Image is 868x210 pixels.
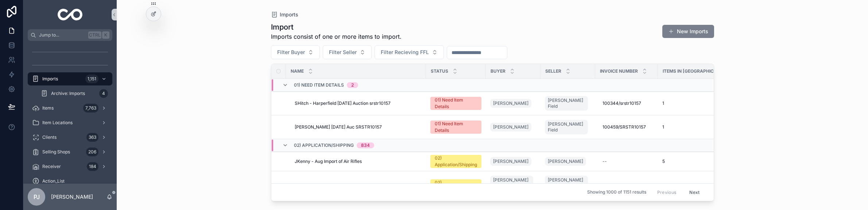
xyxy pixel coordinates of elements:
[86,133,98,142] div: 363
[490,176,533,196] a: [PERSON_NAME] & Sons [PERSON_NAME]
[381,49,429,56] span: Filter Recieving FFL
[545,118,591,136] a: [PERSON_NAME] Field
[490,98,536,109] a: [PERSON_NAME]
[435,121,477,134] div: 01) Need Item Details
[602,124,646,130] span: 100459/SRSTR10157
[271,11,298,18] a: Imports
[493,100,528,106] span: [PERSON_NAME]
[34,192,40,201] span: PJ
[28,102,112,115] a: Items7,763
[88,31,101,39] span: Ctrl
[271,32,402,41] span: Imports consist of one or more items to import.
[85,75,98,83] div: 1,151
[548,177,585,195] span: [PERSON_NAME] Wear, [PERSON_NAME]
[663,68,729,74] span: Items in [GEOGRAPHIC_DATA]
[600,98,654,109] a: 100344/srstr10157
[271,45,320,59] button: Select Button
[602,159,607,164] div: --
[545,120,588,134] a: [PERSON_NAME] Field
[662,100,730,106] a: 1
[42,149,70,155] span: Selling Shops
[430,97,481,110] a: 01) Need Item Details
[490,99,531,108] a: [PERSON_NAME]
[490,121,536,133] a: [PERSON_NAME]
[86,148,98,156] div: 206
[545,157,586,166] a: [PERSON_NAME]
[294,142,354,148] span: 02) Application/Shipping
[294,82,344,88] span: 01) Need Item Details
[58,9,83,20] img: App logo
[83,104,98,112] div: 7,763
[277,49,305,56] span: Filter Buyer
[600,68,638,74] span: Invoice Number
[291,68,304,74] span: Name
[545,96,588,111] a: [PERSON_NAME] Field
[602,100,641,106] span: 100344/srstr10157
[28,175,112,188] a: Action_List
[435,155,477,168] div: 02) Application/Shipping
[351,82,354,88] div: 2
[271,22,402,32] h1: Import
[430,155,481,168] a: 02) Application/Shipping
[600,121,654,133] a: 100459/SRSTR10157
[490,123,531,131] a: [PERSON_NAME]
[548,121,585,133] span: [PERSON_NAME] Field
[435,97,477,110] div: 01) Need Item Details
[295,100,422,106] a: SHitch - Harperfield [DATE] Auction srstr10157
[103,32,109,38] span: K
[295,183,422,189] a: MMurphy - Bushwear [DATE] Order
[51,91,85,96] span: Archive: Imports
[548,159,583,164] span: [PERSON_NAME]
[28,116,112,129] a: Item Locations
[323,45,372,59] button: Select Button
[493,124,528,130] span: [PERSON_NAME]
[490,156,536,167] a: [PERSON_NAME]
[430,179,481,192] a: 02) Application/Shipping
[87,162,98,171] div: 184
[493,177,530,195] span: [PERSON_NAME] & Sons [PERSON_NAME]
[545,68,561,74] span: Seller
[545,174,591,198] a: [PERSON_NAME] Wear, [PERSON_NAME]
[295,183,368,189] span: MMurphy - Bushwear [DATE] Order
[662,124,730,130] a: 1
[28,131,112,144] a: Clients363
[490,174,536,198] a: [PERSON_NAME] & Sons [PERSON_NAME]
[600,180,654,192] a: [DATE]
[39,32,85,38] span: Jump to...
[51,193,93,201] p: [PERSON_NAME]
[662,25,714,38] button: New Imports
[545,176,588,196] a: [PERSON_NAME] Wear, [PERSON_NAME]
[430,121,481,134] a: 01) Need Item Details
[295,124,422,130] a: [PERSON_NAME] [DATE] Auc SRSTR10157
[662,159,730,164] a: 5
[28,29,112,41] button: Jump to...CtrlK
[295,159,362,164] span: JKenny - Aug Import of Air Rifles
[23,41,117,184] div: scrollable content
[375,45,444,59] button: Select Button
[28,160,112,173] a: Receiver184
[493,159,528,164] span: [PERSON_NAME]
[662,124,664,130] span: 1
[662,159,665,164] span: 5
[295,159,422,164] a: JKenny - Aug Import of Air Rifles
[329,49,357,56] span: Filter Seller
[545,156,591,167] a: [PERSON_NAME]
[295,124,382,130] span: [PERSON_NAME] [DATE] Auc SRSTR10157
[99,89,108,98] div: 4
[587,190,646,195] span: Showing 1000 of 1151 results
[662,183,667,189] span: 10
[42,134,57,140] span: Clients
[662,100,664,106] span: 1
[435,179,477,192] div: 02) Application/Shipping
[431,68,448,74] span: Status
[42,120,73,126] span: Item Locations
[36,87,112,100] a: Archive: Imports4
[42,164,61,169] span: Receiver
[602,183,617,189] span: [DATE]
[361,142,370,148] div: 834
[42,178,65,184] span: Action_List
[548,98,585,109] span: [PERSON_NAME] Field
[280,11,298,18] span: Imports
[28,145,112,159] a: Selling Shops206
[684,187,705,198] button: Next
